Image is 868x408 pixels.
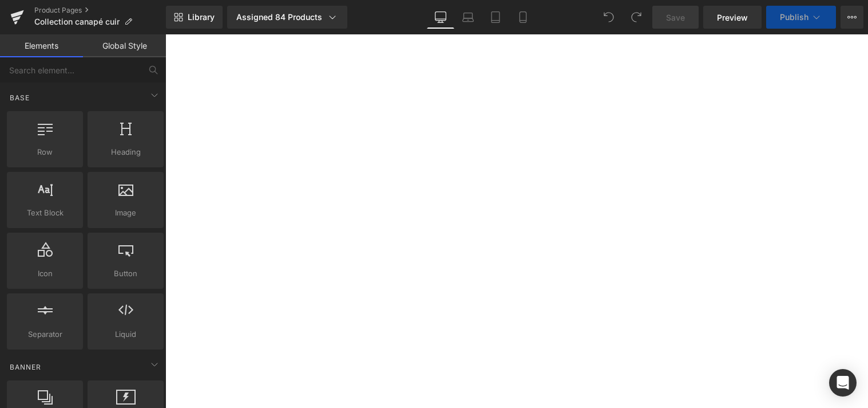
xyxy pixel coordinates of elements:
[829,369,857,397] div: Open Intercom Messenger
[91,207,160,219] span: Image
[91,146,160,158] span: Heading
[188,12,215,22] span: Library
[454,6,482,29] a: Laptop
[166,6,223,29] a: New Library
[482,6,509,29] a: Tablet
[91,328,160,340] span: Liquid
[717,11,748,23] span: Preview
[427,6,454,29] a: Desktop
[91,268,160,280] span: Button
[780,13,808,22] span: Publish
[10,207,80,219] span: Text Block
[703,6,762,29] a: Preview
[841,6,863,29] button: More
[9,92,31,103] span: Base
[9,362,42,372] span: Banner
[34,6,166,15] a: Product Pages
[10,146,80,158] span: Row
[509,6,537,29] a: Mobile
[83,34,166,57] a: Global Style
[34,17,120,26] span: Collection canapé cuir
[597,6,620,29] button: Undo
[10,328,80,340] span: Separator
[236,11,338,23] div: Assigned 84 Products
[625,6,648,29] button: Redo
[666,11,685,23] span: Save
[10,268,80,280] span: Icon
[766,6,836,29] button: Publish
